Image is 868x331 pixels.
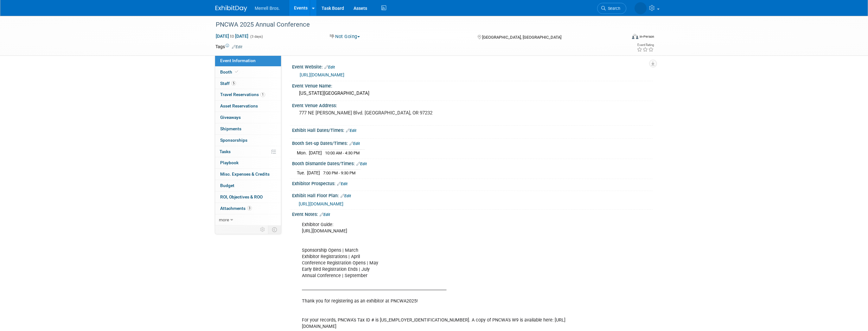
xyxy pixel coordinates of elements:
td: Mon. [297,149,309,156]
span: Tasks [220,149,231,154]
a: Staff5 [215,78,281,89]
td: Personalize Event Tab Strip [257,225,268,234]
span: Giveaways [220,115,241,120]
a: Edit [337,182,348,186]
img: ExhibitDay [215,5,247,12]
div: Event Rating [637,43,654,47]
span: ROI, Objectives & ROO [220,194,263,199]
td: [DATE] [307,170,320,176]
span: Staff [220,81,236,86]
div: Event Venue Address: [292,101,653,109]
span: Playbook [220,160,239,165]
a: Booth [215,67,281,78]
a: Edit [320,212,330,217]
div: PNCWA 2025 Annual Conference [214,19,617,30]
span: [DATE] [DATE] [215,33,249,39]
a: Search [597,3,626,14]
a: Giveaways [215,112,281,123]
a: more [215,214,281,225]
div: Exhibit Hall Dates/Times: [292,126,653,134]
a: Event Information [215,55,281,66]
div: Event Website: [292,62,653,70]
i: Booth reservation complete [235,70,238,74]
span: 10:00 AM - 4:30 PM [325,151,360,155]
a: Travel Reservations1 [215,89,281,100]
td: Toggle Event Tabs [268,225,281,234]
a: Misc. Expenses & Credits [215,169,281,180]
div: Booth Set-up Dates/Times: [292,139,653,147]
div: Booth Dismantle Dates/Times: [292,159,653,167]
div: Event Venue Name: [292,81,653,89]
a: [URL][DOMAIN_NAME] [299,201,343,206]
a: ROI, Objectives & ROO [215,191,281,203]
span: Search [606,6,620,11]
img: Brian Hertzog [635,2,647,14]
pre: 777 NE [PERSON_NAME] Blvd. [GEOGRAPHIC_DATA], OR 97232 [299,110,435,116]
img: Format-Inperson.png [632,34,638,39]
a: Budget [215,180,281,191]
td: Tue. [297,170,307,176]
span: Attachments [220,206,252,211]
a: Edit [346,128,356,133]
span: (3 days) [250,35,263,39]
span: Merrell Bros. [255,6,280,11]
a: Shipments [215,123,281,134]
a: Playbook [215,157,281,168]
div: Exhibit Hall Floor Plan: [292,191,653,199]
a: Edit [349,141,360,146]
span: [GEOGRAPHIC_DATA], [GEOGRAPHIC_DATA] [482,35,561,40]
span: Booth [220,69,239,75]
span: Budget [220,183,234,188]
span: Event Information [220,58,256,63]
div: In-Person [639,34,654,39]
span: Asset Reservations [220,103,258,108]
button: Not Going [328,33,362,40]
a: Edit [356,162,367,166]
a: Edit [232,45,242,49]
span: to [229,34,235,39]
span: more [219,217,229,222]
a: Sponsorships [215,135,281,146]
span: Misc. Expenses & Credits [220,172,270,177]
a: Attachments3 [215,203,281,214]
div: [US_STATE][GEOGRAPHIC_DATA] [297,88,648,98]
a: Asset Reservations [215,101,281,112]
a: Edit [324,65,335,69]
td: [DATE] [309,149,322,156]
span: 7:00 PM - 9:30 PM [323,171,355,175]
span: Shipments [220,126,241,131]
span: 1 [260,92,265,97]
div: Exhibitor Prospectus: [292,179,653,187]
span: Travel Reservations [220,92,265,97]
div: Event Format [589,33,654,42]
span: Sponsorships [220,138,247,143]
span: 5 [231,81,236,86]
a: [URL][DOMAIN_NAME] [300,72,344,77]
span: 3 [247,206,252,211]
a: Tasks [215,146,281,157]
div: Event Notes: [292,210,653,218]
td: Tags [215,43,242,50]
a: Edit [341,194,351,198]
